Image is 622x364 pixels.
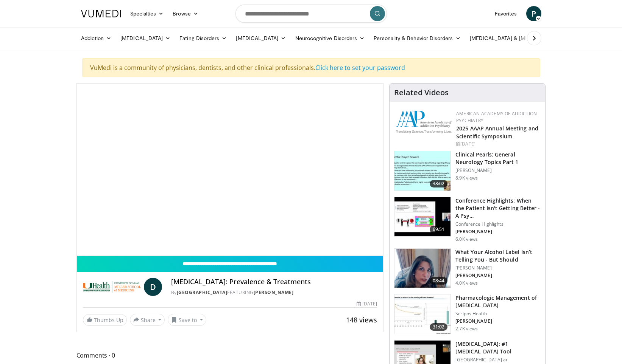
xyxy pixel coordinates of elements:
a: 31:02 Pharmacologic Management of [MEDICAL_DATA] Scripps Health [PERSON_NAME] 2.7K views [394,294,541,334]
h3: What Your Alcohol Label Isn’t Telling You - But Should [455,248,541,263]
a: 08:44 What Your Alcohol Label Isn’t Telling You - But Should [PERSON_NAME] [PERSON_NAME] 4.0K views [394,248,541,288]
a: Eating Disorders [175,31,231,46]
p: [PERSON_NAME] [455,318,541,324]
a: [MEDICAL_DATA] & [MEDICAL_DATA] [465,31,574,46]
a: 2025 AAAP Annual Meeting and Scientific Symposium [456,125,538,140]
span: 08:44 [430,277,448,285]
img: VuMedi Logo [81,10,121,17]
img: f7c290de-70ae-47e0-9ae1-04035161c232.png.150x105_q85_autocrop_double_scale_upscale_version-0.2.png [396,110,452,133]
p: [PERSON_NAME] [455,167,541,173]
p: 4.0K views [455,280,478,286]
a: D [144,278,162,296]
a: [MEDICAL_DATA] [116,31,175,46]
h3: [MEDICAL_DATA]: #1 [MEDICAL_DATA] Tool [455,340,541,355]
p: Conference Highlights [455,221,541,227]
button: Save to [168,314,206,326]
a: Click here to set your password [315,64,405,72]
video-js: Video Player [77,84,383,256]
span: 38:02 [430,180,448,187]
div: [DATE] [357,300,377,307]
a: Thumbs Up [83,314,127,326]
div: [DATE] [456,141,539,147]
span: Comments 0 [76,350,384,360]
p: [PERSON_NAME] [455,273,541,279]
h4: [MEDICAL_DATA]: Prevalence & Treatments [171,278,377,286]
p: 2.7K views [455,326,478,332]
a: [GEOGRAPHIC_DATA] [177,289,228,296]
p: Scripps Health [455,311,541,317]
h3: Pharmacologic Management of [MEDICAL_DATA] [455,294,541,309]
input: Search topics, interventions [235,5,387,23]
a: American Academy of Addiction Psychiatry [456,110,537,124]
img: 4362ec9e-0993-4580-bfd4-8e18d57e1d49.150x105_q85_crop-smart_upscale.jpg [394,197,451,237]
a: Addiction [76,31,116,46]
span: 31:02 [430,323,448,331]
img: 91ec4e47-6cc3-4d45-a77d-be3eb23d61cb.150x105_q85_crop-smart_upscale.jpg [394,151,451,191]
span: 148 views [346,315,377,324]
p: [PERSON_NAME] [455,229,541,235]
a: Specialties [126,6,168,21]
p: 6.0K views [455,236,478,242]
a: 69:51 Conference Highlights: When the Patient Isn't Getting Better - A Psy… Conference Highlights... [394,197,541,242]
h3: Clinical Pearls: General Neurology Topics Part 1 [455,151,541,166]
img: University of Miami [83,278,141,296]
div: By FEATURING [171,289,377,296]
a: Personality & Behavior Disorders [369,31,465,46]
button: Share [130,314,165,326]
a: [MEDICAL_DATA] [231,31,290,46]
a: Favorites [490,6,522,21]
p: [PERSON_NAME] [455,265,541,271]
h4: Related Videos [394,88,449,97]
a: [PERSON_NAME] [254,289,294,296]
img: 3c46fb29-c319-40f0-ac3f-21a5db39118c.png.150x105_q85_crop-smart_upscale.png [394,249,451,288]
div: VuMedi is a community of physicians, dentists, and other clinical professionals. [82,58,540,77]
a: Browse [168,6,203,21]
a: 38:02 Clinical Pearls: General Neurology Topics Part 1 [PERSON_NAME] 8.9K views [394,151,541,191]
a: Neurocognitive Disorders [291,31,369,46]
img: b20a009e-c028-45a8-b15f-eefb193e12bc.150x105_q85_crop-smart_upscale.jpg [394,294,451,334]
a: P [526,6,541,21]
p: 8.9K views [455,175,478,181]
span: 69:51 [430,226,448,233]
h3: Conference Highlights: When the Patient Isn't Getting Better - A Psy… [455,197,541,220]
